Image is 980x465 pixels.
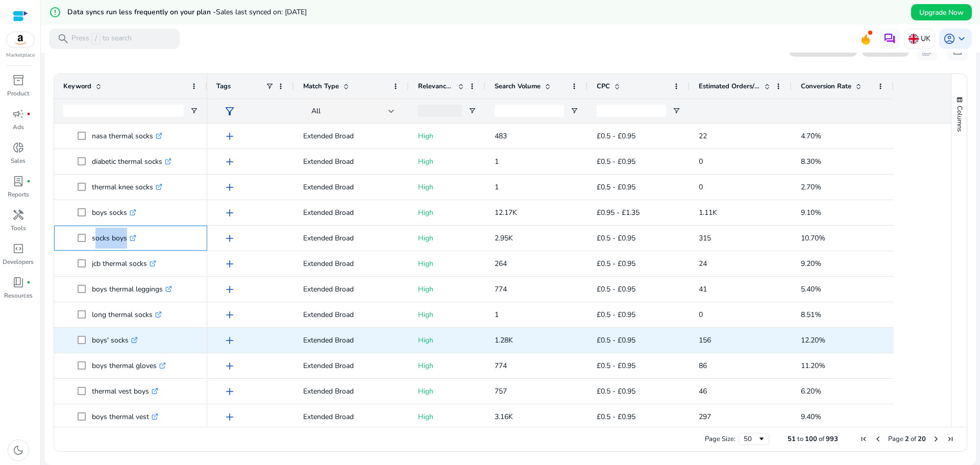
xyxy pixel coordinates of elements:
[788,434,796,444] span: 51
[91,33,101,44] span: /
[92,406,158,427] p: boys thermal vest
[303,279,400,300] p: Extended Broad
[303,202,400,223] p: Extended Broad
[7,89,29,98] p: Product
[418,355,476,376] p: High
[12,108,24,120] span: campaign
[860,435,868,443] div: First Page
[597,82,610,91] span: CPC
[418,330,476,351] p: High
[418,228,476,249] p: High
[92,304,162,325] p: long thermal socks
[905,434,909,444] span: 2
[597,233,635,243] span: £0.5 - £0.95
[12,175,24,187] span: lab_profile
[801,361,825,371] span: 11.20%
[303,126,400,146] p: Extended Broad
[597,157,635,166] span: £0.5 - £0.95
[224,207,236,219] span: add
[3,257,34,266] p: Developers
[224,130,236,142] span: add
[744,434,757,444] div: 50
[12,276,24,288] span: book_4
[699,157,703,166] span: 0
[7,32,34,47] img: amazon.svg
[303,253,400,274] p: Extended Broad
[801,233,825,243] span: 10.70%
[699,208,717,217] span: 1.11K
[8,190,29,199] p: Reports
[801,412,821,422] span: 9.40%
[303,330,400,351] p: Extended Broad
[418,151,476,172] p: High
[801,157,821,166] span: 8.30%
[699,335,711,345] span: 156
[739,433,769,445] div: Page Size
[495,361,507,371] span: 774
[418,126,476,146] p: High
[874,435,882,443] div: Previous Page
[224,156,236,168] span: add
[49,6,61,18] mat-icon: error_outline
[303,355,400,376] p: Extended Broad
[12,209,24,221] span: handyman
[801,82,851,91] span: Conversion Rate
[303,177,400,198] p: Extended Broad
[699,131,707,141] span: 22
[946,435,954,443] div: Last Page
[6,52,35,59] p: Marketplace
[597,284,635,294] span: £0.5 - £0.95
[597,105,666,117] input: CPC Filter Input
[12,444,24,456] span: dark_mode
[495,335,513,345] span: 1.28K
[11,156,26,165] p: Sales
[932,435,940,443] div: Next Page
[597,182,635,192] span: £0.5 - £0.95
[597,386,635,396] span: £0.5 - £0.95
[224,385,236,398] span: add
[495,82,541,91] span: Search Volume
[699,82,760,91] span: Estimated Orders/Month
[224,105,236,117] span: filter_alt
[801,208,821,217] span: 9.10%
[92,381,158,402] p: thermal vest boys
[67,8,307,17] h5: Data syncs run less frequently on your plan -
[216,7,307,17] span: Sales last synced on: [DATE]
[495,182,499,192] span: 1
[27,179,31,183] span: fiber_manual_record
[495,131,507,141] span: 483
[468,107,476,115] button: Open Filter Menu
[955,106,964,132] span: Columns
[190,107,198,115] button: Open Filter Menu
[92,330,138,351] p: boys' socks
[92,177,162,198] p: thermal knee socks
[224,283,236,296] span: add
[597,131,635,141] span: £0.5 - £0.95
[699,361,707,371] span: 86
[92,253,156,274] p: jcb thermal socks
[311,106,321,116] span: All
[27,112,31,116] span: fiber_manual_record
[224,181,236,193] span: add
[909,34,919,44] img: uk.svg
[495,259,507,268] span: 264
[418,304,476,325] p: High
[303,381,400,402] p: Extended Broad
[92,151,171,172] p: diabetic thermal socks
[826,434,838,444] span: 993
[951,44,964,57] span: download
[418,253,476,274] p: High
[495,157,499,166] span: 1
[303,304,400,325] p: Extended Broad
[495,310,499,320] span: 1
[12,141,24,154] span: donut_small
[819,434,824,444] span: of
[699,310,703,320] span: 0
[224,232,236,244] span: add
[801,259,821,268] span: 9.20%
[801,182,821,192] span: 2.70%
[224,360,236,372] span: add
[418,202,476,223] p: High
[216,82,231,91] span: Tags
[57,33,69,45] span: search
